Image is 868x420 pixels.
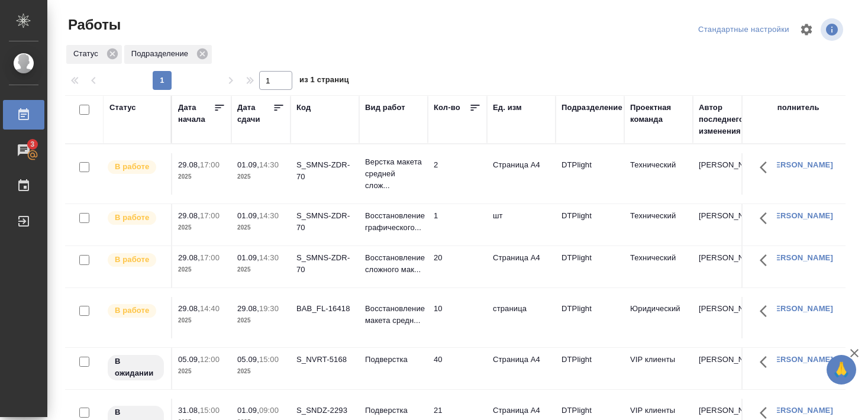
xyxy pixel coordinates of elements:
[131,48,192,60] p: Подразделение
[767,406,833,415] a: [PERSON_NAME]
[107,210,165,226] div: Исполнитель выполняет работу
[827,355,856,385] button: 🙏
[767,304,833,313] a: [PERSON_NAME]
[556,348,624,389] td: DTPlight
[767,160,833,169] a: [PERSON_NAME]
[296,354,353,366] div: S_NVRT-5168
[23,138,41,150] span: 3
[109,102,136,114] div: Статус
[428,348,487,389] td: 40
[296,405,353,416] div: S_SNDZ-2293
[556,153,624,195] td: DTPlight
[200,304,220,313] p: 14:40
[296,252,353,276] div: S_SMNS-ZDR-70
[767,253,833,262] a: [PERSON_NAME]
[237,366,285,377] p: 2025
[259,253,279,262] p: 14:30
[237,264,285,276] p: 2025
[66,45,122,64] div: Статус
[624,153,693,195] td: Технический
[831,357,851,382] span: 🙏
[693,297,761,338] td: [PERSON_NAME]
[753,246,781,274] button: Здесь прячутся важные кнопки
[487,297,556,338] td: страница
[178,366,225,377] p: 2025
[237,222,285,234] p: 2025
[107,159,165,175] div: Исполнитель выполняет работу
[365,210,422,234] p: Восстановление графического...
[296,303,353,315] div: BAB_FL-16418
[624,204,693,245] td: Технический
[556,297,624,338] td: DTPlight
[365,354,422,366] p: Подверстка
[259,355,279,364] p: 15:00
[200,355,220,364] p: 12:00
[296,159,353,183] div: S_SMNS-ZDR-70
[237,160,259,169] p: 01.09,
[428,204,487,245] td: 1
[556,246,624,287] td: DTPlight
[428,246,487,287] td: 20
[3,135,44,165] a: 3
[259,160,279,169] p: 14:30
[115,356,157,379] p: В ожидании
[296,210,353,234] div: S_SMNS-ZDR-70
[178,315,225,327] p: 2025
[200,211,220,220] p: 17:00
[178,253,200,262] p: 29.08,
[299,73,349,90] span: из 1 страниц
[237,102,273,125] div: Дата сдачи
[115,254,149,266] p: В работе
[562,102,622,114] div: Подразделение
[365,303,422,327] p: Восстановление макета средн...
[115,305,149,316] p: В работе
[115,212,149,224] p: В работе
[693,348,761,389] td: [PERSON_NAME]
[693,204,761,245] td: [PERSON_NAME]
[695,21,792,39] div: split button
[200,253,220,262] p: 17:00
[296,102,311,114] div: Код
[630,102,687,125] div: Проектная команда
[753,297,781,325] button: Здесь прячутся важные кнопки
[65,15,121,34] span: Работы
[178,355,200,364] p: 05.09,
[259,406,279,415] p: 09:00
[107,303,165,319] div: Исполнитель выполняет работу
[178,264,225,276] p: 2025
[753,204,781,232] button: Здесь прячутся важные кнопки
[365,156,422,192] p: Верстка макета средней слож...
[428,153,487,195] td: 2
[237,253,259,262] p: 01.09,
[237,171,285,183] p: 2025
[767,102,819,114] div: Исполнитель
[178,102,214,125] div: Дата начала
[487,204,556,245] td: шт
[624,297,693,338] td: Юридический
[624,246,693,287] td: Технический
[107,354,165,382] div: Исполнитель назначен, приступать к работе пока рано
[792,15,821,44] span: Настроить таблицу
[434,102,460,114] div: Кол-во
[365,252,422,276] p: Восстановление сложного мак...
[73,48,102,60] p: Статус
[487,348,556,389] td: Страница А4
[365,405,422,416] p: Подверстка
[753,153,781,182] button: Здесь прячутся важные кнопки
[487,153,556,195] td: Страница А4
[753,348,781,376] button: Здесь прячутся важные кнопки
[237,315,285,327] p: 2025
[699,102,756,137] div: Автор последнего изменения
[237,211,259,220] p: 01.09,
[821,18,846,41] span: Посмотреть информацию
[107,252,165,268] div: Исполнитель выполняет работу
[237,406,259,415] p: 01.09,
[200,160,220,169] p: 17:00
[200,406,220,415] p: 15:00
[259,304,279,313] p: 19:30
[178,304,200,313] p: 29.08,
[124,45,212,64] div: Подразделение
[115,161,149,173] p: В работе
[624,348,693,389] td: VIP клиенты
[237,355,259,364] p: 05.09,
